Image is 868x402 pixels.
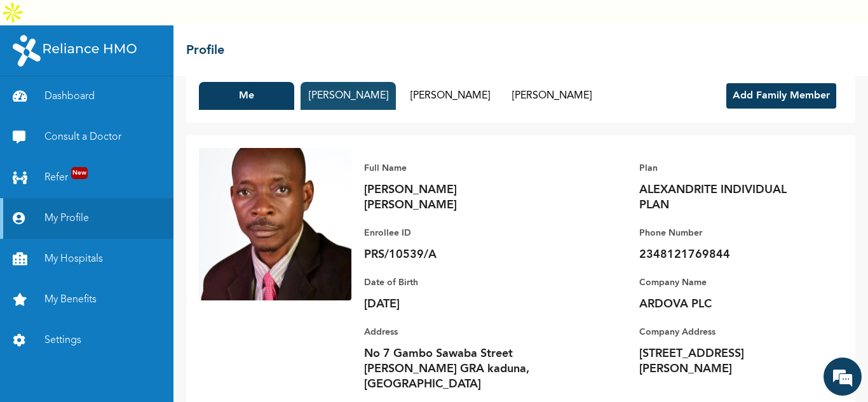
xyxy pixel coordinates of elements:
button: [PERSON_NAME] [504,82,599,110]
p: Full Name [364,161,542,176]
p: 2348121769844 [639,247,817,262]
textarea: Type your message and hit 'Enter' [6,291,242,336]
p: Company Name [639,275,817,290]
span: New [71,167,88,179]
button: [PERSON_NAME] [402,82,498,110]
p: Date of Birth [364,275,542,290]
p: Address [364,325,542,340]
div: Minimize live chat window [208,6,239,37]
p: ARDOVA PLC [639,297,817,312]
div: FAQs [125,336,243,375]
p: [DATE] [364,297,542,312]
img: Enrollee [199,148,351,300]
p: Plan [639,161,817,176]
p: Enrollee ID [364,225,542,241]
p: [STREET_ADDRESS][PERSON_NAME] [639,346,817,377]
p: ALEXANDRITE INDIVIDUAL PLAN [639,182,817,213]
img: d_794563401_company_1708531726252_794563401 [24,64,51,95]
p: No 7 Gambo Sawaba Street [PERSON_NAME] GRA kaduna, [GEOGRAPHIC_DATA] [364,346,542,392]
img: RelianceHMO's Logo [13,35,137,67]
h2: Profile [186,41,224,60]
div: Chat with us now [66,71,214,88]
button: Add Family Member [726,83,836,109]
p: Company Address [639,325,817,340]
button: [PERSON_NAME] [301,82,396,110]
span: We're online! [74,132,175,260]
p: Phone Number [639,225,817,241]
p: [PERSON_NAME] [PERSON_NAME] [364,182,542,213]
span: Conversation [6,358,125,367]
p: PRS/10539/A [364,247,542,262]
button: Me [199,82,294,110]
